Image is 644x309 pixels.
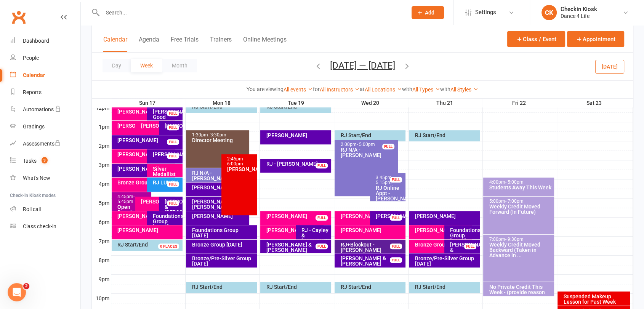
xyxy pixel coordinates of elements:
div: FULL [316,243,328,249]
div: Automations [23,106,54,112]
span: - 5:15pm [376,175,393,185]
div: [PERSON_NAME] [266,133,329,138]
div: Reports [23,89,42,95]
strong: for [313,86,320,92]
th: 7pm [92,236,111,246]
div: RJ LUNCH [152,180,181,185]
span: 2 [23,283,29,289]
a: People [10,50,80,67]
div: Director Meeting [191,138,247,143]
div: 1:30pm [191,133,247,138]
div: 7:00pm [489,237,552,242]
div: Roll call [23,206,41,212]
span: - 9:30pm [505,237,523,242]
span: - 3:30pm [208,132,226,138]
div: [PERSON_NAME] Good [152,109,181,120]
div: [PERSON_NAME] & [PERSON_NAME] [340,256,404,266]
span: Add [425,10,434,16]
a: All Types [412,86,440,93]
div: RJ Start/End [414,284,478,290]
div: What's New [23,175,50,181]
div: Bronze Group [DATE] [191,242,255,247]
a: What's New [10,170,80,187]
a: Automations [10,101,80,118]
div: RJ Start/End [340,284,404,290]
div: RJ N/A - [PERSON_NAME] [191,170,247,181]
div: [PERSON_NAME] [117,109,173,114]
th: Mon 18 [185,98,260,108]
div: Weekly Credit Moved Forward (In Future) [489,204,552,215]
span: - 6:00pm [227,156,244,167]
div: FULL [390,257,402,263]
div: [PERSON_NAME] [191,185,247,190]
strong: at [360,86,365,92]
div: FULL [464,243,476,249]
div: [PERSON_NAME] [191,213,247,219]
strong: with [440,86,450,92]
div: [PERSON_NAME] [266,227,322,233]
div: [PERSON_NAME] & [PERSON_NAME] [266,242,329,253]
div: 2:00pm [340,142,396,147]
div: Bronze Group [DATE] [414,242,470,247]
div: [PERSON_NAME] [152,152,181,157]
div: RJ Start/End [340,133,404,138]
div: [PERSON_NAME] & [PERSON_NAME] [164,199,181,215]
div: RJ Start/End [266,284,329,290]
th: Wed 20 [334,98,408,108]
div: Suspended Makeup Lesson for Past Week [563,294,628,304]
a: Reports [10,84,80,101]
th: 4pm [92,179,111,189]
th: Thu 21 [408,98,482,108]
button: Week [131,59,162,72]
div: [PERSON_NAME] [117,123,150,128]
div: People [23,55,39,61]
div: CK [541,5,557,20]
a: Clubworx [9,8,28,27]
div: Bronze Group [DATE] [117,180,173,185]
div: FULL [167,125,179,130]
div: FULL [167,181,179,187]
div: [PERSON_NAME] [141,199,173,204]
div: FULL [390,243,402,249]
div: Foundations Group [DATE] [191,227,255,238]
div: [PERSON_NAME] [340,227,404,233]
div: FULL [316,215,328,221]
div: Foundations Group [DATE] [152,213,181,229]
button: Calendar [103,36,127,52]
div: Tasks [23,158,37,164]
div: FULL [390,177,402,183]
span: - 5:00pm [505,179,523,185]
div: Checkin Kiosk [561,6,597,13]
div: Calendar [23,72,45,78]
a: Dashboard [10,32,80,50]
div: Weekly Credit Moved Backward (Taken in Advance in ... [489,242,552,258]
button: [DATE] — [DATE] [330,60,395,70]
th: 6pm [92,217,111,227]
button: Add [412,6,444,19]
th: Fri 22 [482,98,557,108]
th: 8pm [92,255,111,265]
div: No Private Credit This Week - (provide reason per ... [489,284,552,300]
a: Assessments [10,135,80,152]
th: Tue 19 [260,98,334,108]
div: 3:45pm [375,175,404,185]
div: RJ Start/End [191,284,255,290]
div: 0 PLACES [158,243,179,249]
button: Day [103,59,131,72]
div: [PERSON_NAME] [340,213,396,219]
div: Dashboard [23,38,49,44]
div: FULL [167,139,179,145]
button: Class / Event [507,31,565,47]
button: Online Meetings [243,36,287,52]
button: Agenda [139,36,159,52]
div: FULL [167,200,179,206]
div: Assessments [23,141,61,147]
div: [PERSON_NAME] & [PERSON_NAME] [191,199,247,210]
div: RJ Online Appt - [PERSON_NAME] [375,185,404,201]
th: 5pm [92,198,111,208]
div: Dance 4 Life [561,13,597,19]
button: [DATE] [595,59,624,73]
a: Calendar [10,67,80,84]
div: 5:00pm [489,199,552,204]
button: Trainers [210,36,232,52]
